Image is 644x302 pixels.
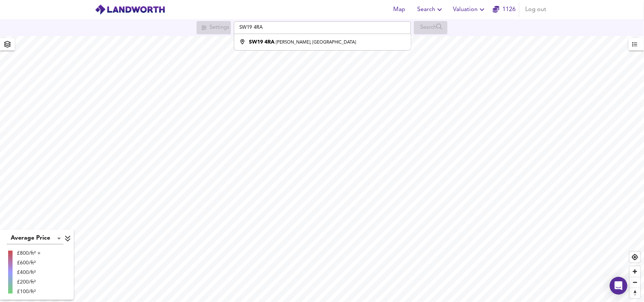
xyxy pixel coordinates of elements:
[234,21,411,34] input: Enter a location...
[630,252,640,262] button: Find my location
[493,4,516,15] a: 1126
[17,269,41,276] div: £400/ft²
[525,4,546,15] span: Log out
[450,2,489,17] button: Valuation
[630,277,640,288] button: Zoom out
[197,21,231,34] div: Search for a location first or explore the map
[17,259,41,267] div: £600/ft²
[417,4,444,15] span: Search
[414,2,447,17] button: Search
[249,40,274,45] strong: SW19 4RA
[388,2,411,17] button: Map
[95,4,165,15] img: logo
[17,278,41,286] div: £200/ft²
[391,4,408,15] span: Map
[522,2,549,17] button: Log out
[276,40,356,45] small: [PERSON_NAME], [GEOGRAPHIC_DATA]
[630,288,640,298] button: Reset bearing to north
[453,4,487,15] span: Valuation
[7,233,63,244] div: Average Price
[414,21,447,34] div: Search for a location first or explore the map
[630,266,640,277] button: Zoom in
[17,250,41,257] div: £800/ft² +
[610,277,627,295] div: Open Intercom Messenger
[492,2,516,17] button: 1126
[17,288,41,295] div: £100/ft²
